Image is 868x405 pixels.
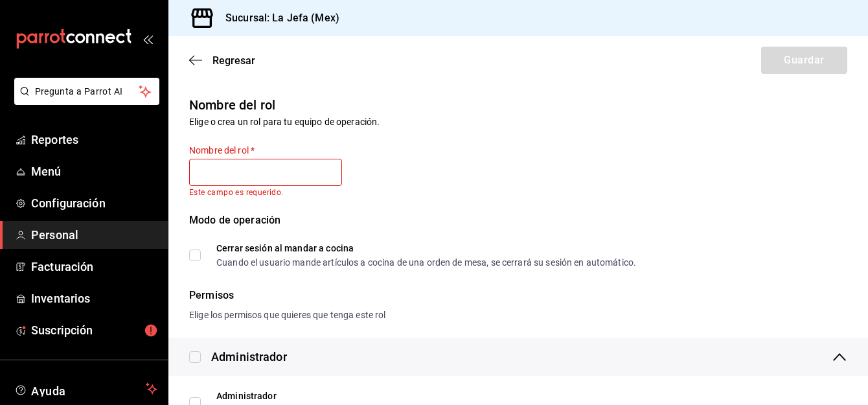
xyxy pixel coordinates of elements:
[31,321,157,339] span: Suscripción
[189,288,847,303] div: Permisos
[14,78,159,105] button: Pregunta a Parrot AI
[31,226,157,244] span: Personal
[31,258,157,275] span: Facturación
[143,34,153,44] button: open_drawer_menu
[189,213,847,244] div: Modo de operación
[189,308,847,322] div: Elige los permisos que quieres que tenga este rol
[31,163,157,180] span: Menú
[211,348,287,365] div: Administrador
[212,54,255,67] span: Regresar
[31,381,141,397] span: Ayuda
[189,95,847,115] h6: Nombre del rol
[216,244,636,253] div: Cerrar sesión al mandar a cocina
[189,117,380,127] span: Elige o crea un rol para tu equipo de operación.
[35,85,139,98] span: Pregunta a Parrot AI
[216,391,408,400] div: Administrador
[215,10,339,26] h3: Sucursal: La Jefa (Mex)
[31,290,157,307] span: Inventarios
[9,94,159,108] a: Pregunta a Parrot AI
[31,131,157,148] span: Reportes
[189,146,342,155] label: Nombre del rol
[189,54,255,67] button: Regresar
[189,188,342,197] p: Este campo es requerido.
[216,258,636,267] div: Cuando el usuario mande artículos a cocina de una orden de mesa, se cerrará su sesión en automático.
[31,194,157,212] span: Configuración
